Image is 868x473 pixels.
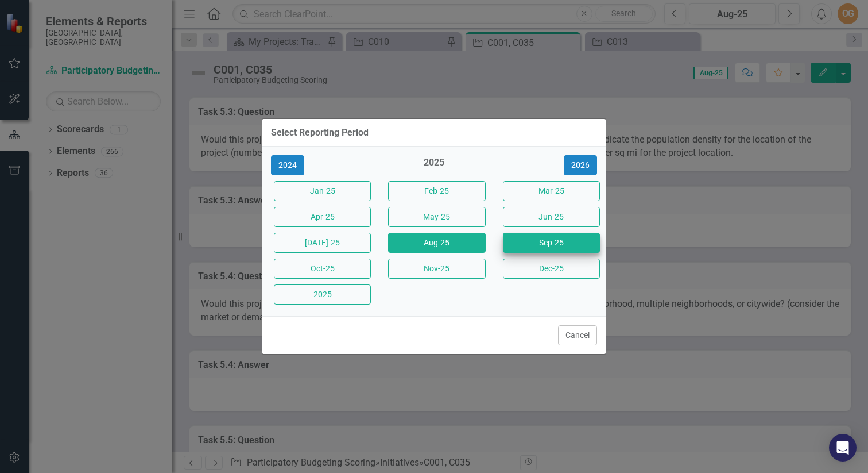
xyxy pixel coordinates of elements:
button: Feb-25 [388,181,485,201]
div: 2025 [385,156,482,175]
button: 2026 [564,155,597,175]
div: Select Reporting Period [271,128,369,138]
button: Jun-25 [503,207,600,227]
button: Cancel [558,325,597,345]
button: 2024 [271,155,304,175]
button: Mar-25 [503,181,600,201]
button: Sep-25 [503,233,600,253]
button: 2025 [274,284,371,305]
button: Jan-25 [274,181,371,201]
button: [DATE]-25 [274,233,371,253]
button: Aug-25 [388,233,485,253]
button: Apr-25 [274,207,371,227]
button: Oct-25 [274,259,371,279]
button: May-25 [388,207,485,227]
button: Nov-25 [388,259,485,279]
button: Dec-25 [503,259,600,279]
div: Open Intercom Messenger [829,434,857,462]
